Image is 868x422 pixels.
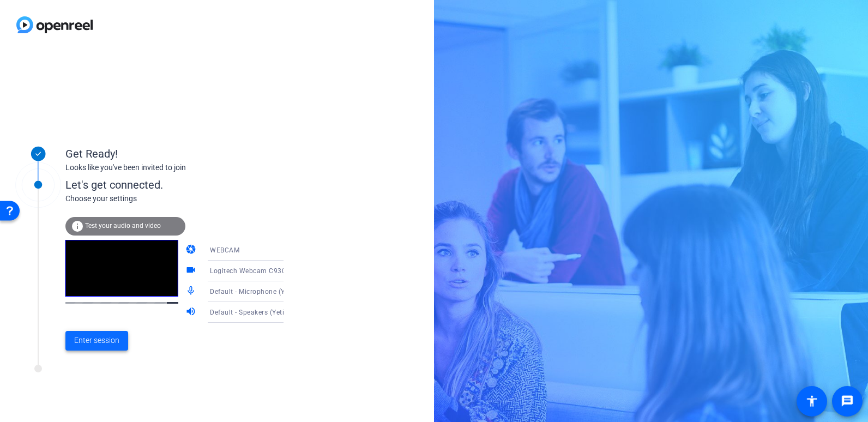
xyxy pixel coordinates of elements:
[185,264,198,278] mat-icon: videocam
[65,146,284,162] div: Get Ready!
[210,246,239,254] span: WEBCAM
[841,395,854,408] mat-icon: message
[805,395,818,408] mat-icon: accessibility
[65,193,306,204] div: Choose your settings
[210,266,331,275] span: Logitech Webcam C930e (046d:0843)
[74,335,119,346] span: Enter session
[185,244,198,257] mat-icon: camera
[210,308,390,316] span: Default - Speakers (Yeti Stereo Microphone) (046d:0ab7)
[65,162,284,173] div: Looks like you've been invited to join
[65,177,306,193] div: Let's get connected.
[85,222,161,230] span: Test your audio and video
[210,287,399,296] span: Default - Microphone (Yeti Stereo Microphone) (046d:0ab7)
[185,285,198,298] mat-icon: mic_none
[185,306,198,319] mat-icon: volume_up
[71,220,84,233] mat-icon: info
[65,331,128,351] button: Enter session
